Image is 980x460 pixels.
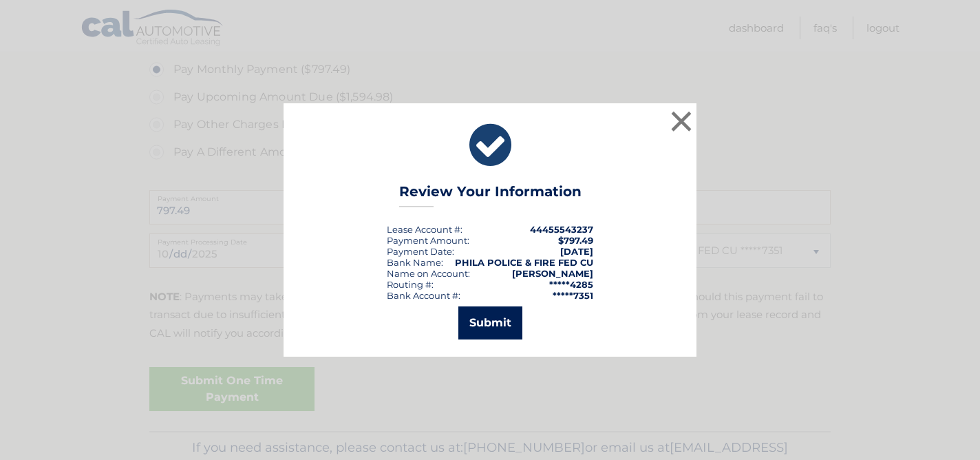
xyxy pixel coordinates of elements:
div: : [387,246,454,257]
span: $797.49 [558,235,593,246]
span: [DATE] [560,246,593,257]
button: × [668,107,695,135]
strong: [PERSON_NAME] [512,268,593,279]
strong: 44455543237 [530,224,593,235]
button: Submit [458,306,522,339]
h3: Review Your Information [399,183,582,207]
strong: PHILA POLICE & FIRE FED CU [455,257,593,268]
span: Payment Date [387,246,452,257]
div: Bank Name: [387,257,443,268]
div: Payment Amount: [387,235,469,246]
div: Lease Account #: [387,224,462,235]
div: Bank Account #: [387,290,460,301]
div: Name on Account: [387,268,470,279]
div: Routing #: [387,279,434,290]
